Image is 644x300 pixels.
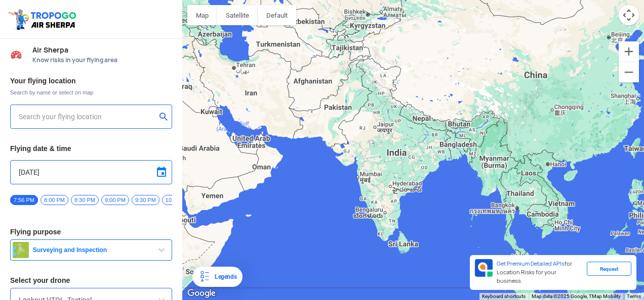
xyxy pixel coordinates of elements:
span: Get Premium Detailed APIs [497,260,565,267]
a: Terms [627,293,641,299]
button: Zoom in [619,41,639,62]
img: Premium APIs [475,259,493,277]
span: 9:00 PM [101,195,129,205]
img: Risk Scores [10,48,22,61]
span: 7:56 PM [10,195,38,205]
button: Keyboard shortcuts [482,293,526,300]
span: Know risks in your flying area [32,56,172,64]
div: Request [587,262,631,276]
input: Search your flying location [19,111,156,123]
span: Surveying and Inspection [29,246,155,254]
h3: Flying date & time [10,145,172,152]
span: 9:30 PM [132,195,159,205]
input: Select Date [19,166,164,178]
button: Map camera controls [619,5,639,25]
button: Zoom out [619,62,639,82]
button: Show street map [187,5,217,25]
span: 10:00 PM [162,195,193,205]
h3: Your flying location [10,77,172,84]
img: survey.png [13,242,29,258]
div: Legends [211,271,236,283]
span: Search by name or select on map [10,88,172,96]
button: Surveying and Inspection [10,239,172,261]
a: Open this area in Google Maps (opens a new window) [185,287,218,300]
h3: Select your drone [10,277,172,284]
span: Map data ©2025 Google, TMap Mobility [532,293,621,299]
span: Air Sherpa [32,46,172,54]
h3: Flying purpose [10,228,172,235]
img: Legends [198,271,211,283]
div: for Location Risks for your business. [493,259,587,286]
img: ic_tgdronemaps.svg [8,8,79,31]
span: 8:00 PM [41,195,68,205]
button: Show satellite imagery [217,5,258,25]
img: Google [185,287,218,300]
span: 8:30 PM [71,195,99,205]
